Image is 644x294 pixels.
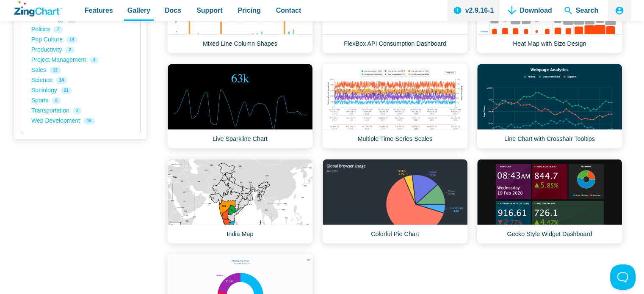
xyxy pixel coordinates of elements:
span: Gallery [127,5,150,16]
a: Colorful Pie Chart [322,159,468,244]
a: Line Chart with Crosshair Tooltips [477,63,622,148]
span: Contact [276,5,301,16]
a: Live Sparkline Chart [167,63,313,148]
a: Gecko Style Widget Dashboard [477,159,622,244]
span: Docs [165,5,181,16]
span: Features [85,5,113,16]
a: Multiple Time Series Scales [322,63,468,148]
iframe: Toggle Customer Support [610,264,636,290]
a: ZingChart Logo. Click to return to the homepage [14,1,62,16]
span: Pricing [238,5,260,16]
a: India Map [167,159,313,244]
span: Support [196,5,222,16]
